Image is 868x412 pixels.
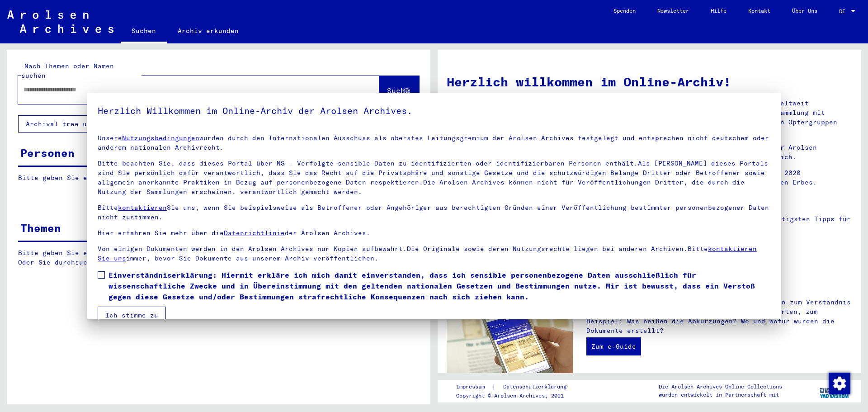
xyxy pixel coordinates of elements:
img: Zustimmung ändern [829,373,850,394]
p: Bitte Sie uns, wenn Sie beispielsweise als Betroffener oder Angehöriger aus berechtigten Gründen ... [98,203,770,222]
a: kontaktieren [118,204,167,212]
h5: Herzlich Willkommen im Online-Archiv der Arolsen Archives. [98,104,770,118]
p: Unsere wurden durch den Internationalen Ausschuss als oberstes Leitungsgremium der Arolsen Archiv... [98,133,770,152]
div: Zustimmung ändern [828,372,850,394]
p: Bitte beachten Sie, dass dieses Portal über NS - Verfolgte sensible Daten zu identifizierten oder... [98,159,770,197]
p: Von einigen Dokumenten werden in den Arolsen Archives nur Kopien aufbewahrt.Die Originale sowie d... [98,244,770,263]
a: Nutzungsbedingungen [122,134,199,142]
button: Ich stimme zu [98,307,166,324]
span: Einverständniserklärung: Hiermit erkläre ich mich damit einverstanden, dass ich sensible personen... [108,270,770,302]
a: kontaktieren Sie uns [98,245,757,262]
a: Datenrichtlinie [224,229,285,237]
p: Hier erfahren Sie mehr über die der Arolsen Archives. [98,228,770,238]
